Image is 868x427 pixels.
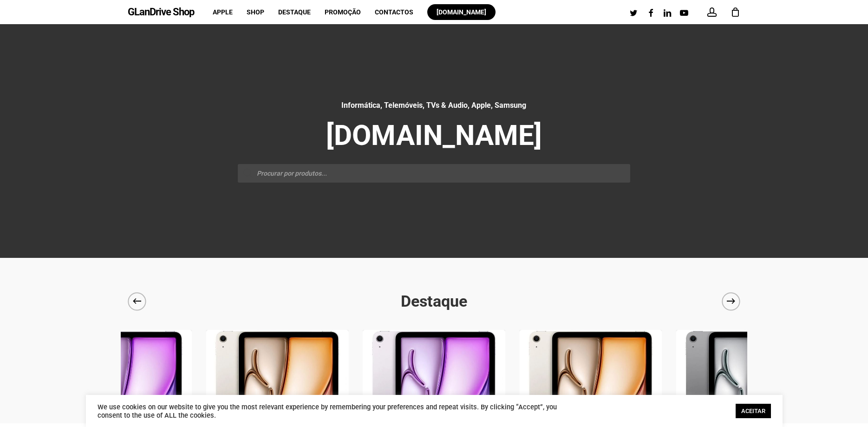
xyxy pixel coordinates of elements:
[375,9,413,15] a: Contactos
[247,9,264,15] a: Shop
[437,8,486,16] span: [DOMAIN_NAME]
[238,99,631,112] h5: Informática, Telemóveis, TVs & Audio, Apple, Samsung
[213,8,233,16] span: Apple
[731,7,741,17] a: Cart
[736,404,771,418] a: ACEITAR
[238,164,631,183] input: Procurar por produtos...
[98,403,569,420] div: We use cookies on our website to give you the most relevant experience by remembering your prefer...
[128,7,194,17] a: GLanDrive Shop
[278,8,311,16] span: Destaque
[722,292,740,310] button: Next
[325,9,361,15] a: Promoção
[238,118,631,153] h1: [DOMAIN_NAME]
[427,9,496,15] a: [DOMAIN_NAME]
[325,8,361,16] span: Promoção
[375,8,413,16] span: Contactos
[278,9,311,15] a: Destaque
[213,9,233,15] a: Apple
[121,291,747,311] h2: Destaque
[128,292,146,310] button: Previous
[247,8,264,16] span: Shop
